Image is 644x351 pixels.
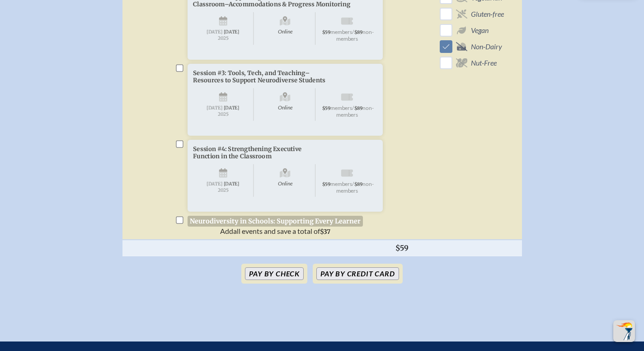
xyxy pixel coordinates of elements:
[392,240,436,256] th: $59
[322,29,330,35] span: $59
[188,227,363,236] p: all events and save a total of
[207,181,222,187] span: [DATE]
[471,9,504,19] span: Gluten-free
[471,42,502,51] span: Non-Dairy
[352,180,354,187] span: /
[198,111,248,116] span: 2025
[223,181,239,187] span: [DATE]
[245,267,304,280] button: Pay by Check
[471,26,489,35] span: Vegan
[613,320,635,342] button: Scroll Top
[255,164,315,197] span: Online
[198,35,248,40] span: 2025
[316,267,399,280] button: Pay by Credit Card
[322,105,330,111] span: $59
[320,228,330,236] span: $37
[223,105,239,111] span: [DATE]
[336,180,374,194] span: non-members
[615,322,633,340] img: To the top
[198,187,248,192] span: 2025
[220,227,233,235] span: Add
[207,29,222,35] span: [DATE]
[336,28,374,42] span: non-members
[354,105,362,111] span: $89
[188,216,363,227] p: Neurodiversity in Schools: Supporting Every Learner
[207,105,222,111] span: [DATE]
[255,12,315,45] span: Online
[193,69,364,84] p: Session #3: Tools, Tech, and Teaching–Resources to Support Neurodiverse Students
[330,28,352,35] span: members
[330,180,352,187] span: members
[471,58,497,67] span: Nut-Free
[255,88,315,121] span: Online
[193,145,364,160] p: Session #4: Strengthening Executive Function in the Classroom
[330,104,352,111] span: members
[336,104,374,118] span: non-members
[352,28,354,35] span: /
[322,181,330,187] span: $59
[352,104,354,111] span: /
[354,181,362,187] span: $89
[354,29,362,35] span: $89
[223,29,239,35] span: [DATE]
